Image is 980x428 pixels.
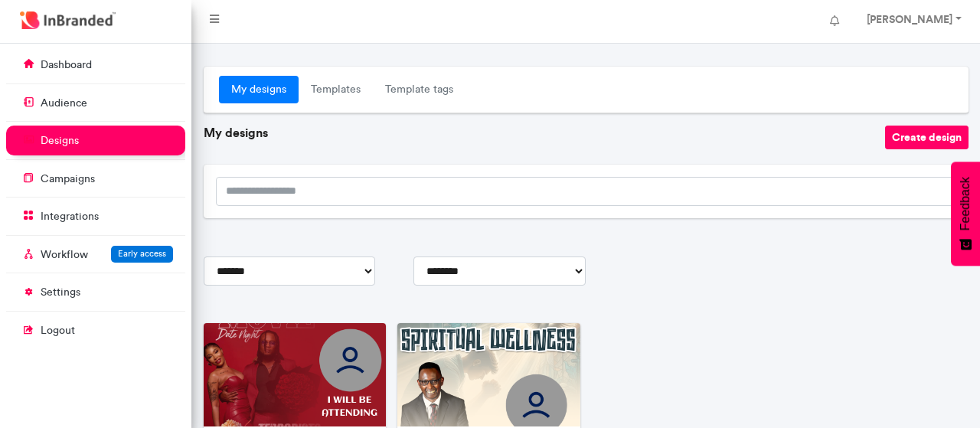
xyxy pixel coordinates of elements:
a: [PERSON_NAME] [851,6,974,37]
a: Template tags [373,76,465,103]
a: integrations [6,201,185,230]
button: Create design [885,126,969,149]
a: designs [6,126,185,155]
p: designs [41,133,79,149]
a: My designs [219,76,299,103]
h6: My designs [204,126,885,140]
a: audience [6,88,185,117]
a: campaigns [6,164,185,193]
a: WorkflowEarly access [6,240,185,269]
span: Early access [118,248,166,259]
img: InBranded Logo [16,8,119,33]
p: settings [41,285,80,300]
button: Feedback - Show survey [951,162,980,266]
a: settings [6,277,185,306]
p: audience [41,96,87,111]
span: Feedback [959,177,972,230]
p: logout [41,323,75,338]
a: Templates [299,76,373,103]
p: Workflow [41,247,88,263]
p: dashboard [41,57,92,73]
p: campaigns [41,172,95,187]
a: dashboard [6,50,185,79]
p: integrations [41,209,99,224]
strong: [PERSON_NAME] [867,12,952,26]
